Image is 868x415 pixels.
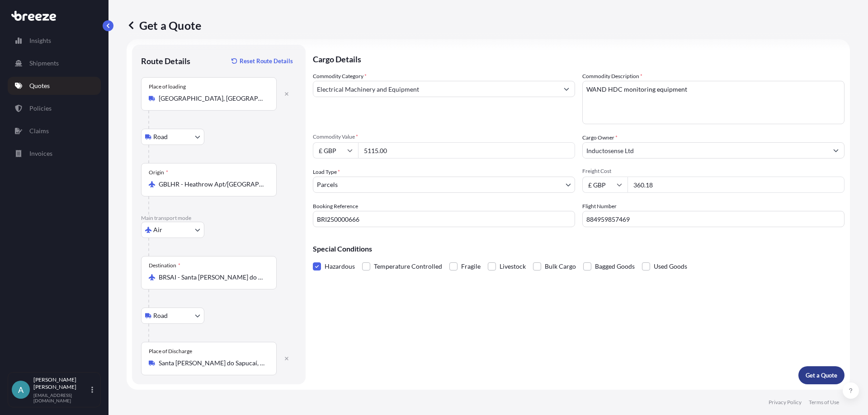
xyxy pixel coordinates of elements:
p: Special Conditions [313,245,844,252]
p: [EMAIL_ADDRESS][DOMAIN_NAME] [33,392,90,403]
p: Route Details [141,56,190,66]
span: Parcels [317,180,338,189]
p: Insights [29,36,51,45]
button: Select transport [141,308,204,324]
a: Shipments [8,54,101,72]
span: Freight Cost [582,168,844,175]
span: Temperature Controlled [374,260,442,273]
input: Enter name [582,211,844,227]
input: Place of loading [159,94,265,103]
span: Road [153,311,168,320]
p: Policies [29,104,52,113]
span: Air [153,225,162,234]
div: Place of Discharge [149,348,192,355]
p: Reset Route Details [240,56,293,65]
label: Flight Number [582,202,617,211]
a: Terms of Use [809,399,839,406]
p: Main transport mode [141,214,297,222]
a: Privacy Policy [769,399,802,406]
button: Show suggestions [828,142,844,159]
span: A [18,385,24,394]
p: Invoices [29,149,52,158]
input: Type amount [358,142,575,159]
input: Destination [159,273,265,282]
input: Enter amount [627,177,844,193]
p: Shipments [29,59,59,68]
div: Origin [149,169,168,176]
span: Hazardous [325,260,355,273]
a: Invoices [8,145,101,163]
p: Get a Quote [806,371,837,380]
label: Cargo Owner [582,133,618,142]
p: [PERSON_NAME] [PERSON_NAME] [33,376,90,391]
span: Fragile [461,260,481,273]
input: Full name [583,142,828,159]
input: Origin [159,180,265,189]
button: Get a Quote [798,366,844,384]
a: Claims [8,122,101,140]
span: Used Goods [654,260,687,273]
p: Claims [29,126,49,135]
span: Road [153,132,168,141]
p: Quotes [29,81,50,90]
p: Cargo Details [313,45,844,72]
a: Insights [8,32,101,50]
input: Place of Discharge [159,359,265,368]
span: Bulk Cargo [545,260,576,273]
button: Show suggestions [558,81,575,97]
button: Select transport [141,129,204,145]
button: Parcels [313,177,575,193]
label: Commodity Category [313,72,367,81]
input: Your internal reference [313,211,575,227]
span: Commodity Value [313,133,575,140]
button: Select transport [141,222,204,238]
div: Destination [149,262,180,269]
label: Commodity Description [582,72,642,81]
a: Policies [8,99,101,117]
span: Load Type [313,168,340,177]
button: Reset Route Details [227,54,297,68]
p: Get a Quote [127,18,201,33]
div: Place of loading [149,83,186,90]
input: Select a commodity type [313,81,558,97]
span: Bagged Goods [595,260,635,273]
label: Booking Reference [313,202,358,211]
span: Livestock [500,260,526,273]
a: Quotes [8,77,101,95]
